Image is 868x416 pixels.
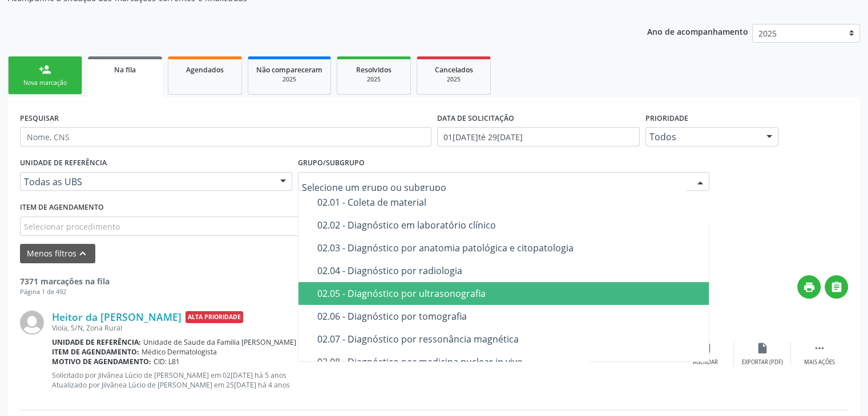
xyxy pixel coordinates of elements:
[24,176,269,187] span: Todas as UBS
[20,109,59,127] label: PESQUISAR
[317,289,703,298] div: 02.05 - Diagnóstico por ultrasonografia
[20,154,107,172] label: UNIDADE DE REFERÊNCIA
[52,370,677,390] p: Solicitado por Jilvânea Lúcio de [PERSON_NAME] em 02[DATE] há 5 anos Atualizado por Jilvânea Lúci...
[317,312,703,321] div: 02.06 - Diagnóstico por tomografia
[298,154,365,172] label: Grupo/Subgrupo
[356,65,391,75] span: Resolvidos
[797,275,821,299] button: print
[20,276,110,287] strong: 7371 marcações na fila
[52,337,141,347] b: Unidade de referência:
[20,287,110,297] div: Página 1 de 492
[317,266,703,275] div: 02.04 - Diagnóstico por radiologia
[647,24,748,38] p: Ano de acompanhamento
[317,243,703,252] div: 02.03 - Diagnóstico por anatomia patológica e citopatologia
[645,109,688,127] label: Prioridade
[20,199,104,217] label: Item de agendamento
[649,131,756,142] span: Todos
[186,65,224,75] span: Agendados
[804,358,835,366] div: Mais ações
[813,342,826,354] i: 
[17,79,74,87] div: Nova marcação
[317,198,703,207] div: 02.01 - Coleta de material
[114,65,136,75] span: Na fila
[317,335,703,344] div: 02.07 - Diagnóstico por ressonância magnética
[756,342,769,354] i: insert_drive_file
[142,347,217,357] span: Médico Dermatologista
[317,357,703,366] div: 02.08 - Diagnóstico por medicina nuclear in vivo
[435,65,473,75] span: Cancelados
[185,311,243,323] span: Alta Prioridade
[256,75,322,84] div: 2025
[317,221,703,230] div: 02.02 - Diagnóstico em laboratório clínico
[52,357,151,366] b: Motivo de agendamento:
[52,311,181,323] a: Heitor da [PERSON_NAME]
[256,65,322,75] span: Não compareceram
[693,358,718,366] div: Agendar
[437,109,514,127] label: DATA DE SOLICITAÇÃO
[345,75,402,84] div: 2025
[52,347,139,357] b: Item de agendamento:
[20,244,95,264] button: Menos filtroskeyboard_arrow_up
[39,63,51,76] div: person_add
[76,247,89,260] i: keyboard_arrow_up
[143,337,296,347] span: Unidade de Saude da Familia [PERSON_NAME]
[830,281,843,293] i: 
[24,221,120,233] span: Selecionar procedimento
[52,323,677,333] div: Viola, S/N, Zona Rural
[825,275,848,299] button: 
[803,281,815,293] i: print
[742,358,783,366] div: Exportar (PDF)
[20,127,431,146] input: Nome, CNS
[302,176,686,199] input: Selecione um grupo ou subgrupo
[425,75,482,84] div: 2025
[154,357,180,366] span: CID: L81
[437,127,640,146] input: Selecione um intervalo
[20,311,44,335] img: img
